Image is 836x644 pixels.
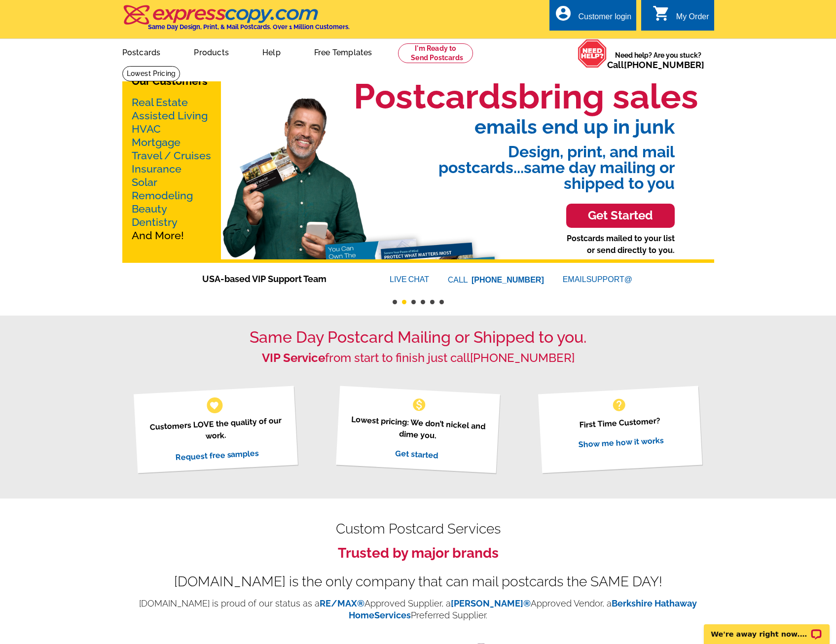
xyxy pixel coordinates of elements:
h1: Postcards bring sales [354,75,698,117]
span: favorite [209,400,219,410]
a: Real Estate [132,96,188,108]
h1: Same Day Postcard Mailing or Shipped to you. [122,328,714,347]
a: Get Started [566,191,675,233]
button: 5 of 6 [430,300,435,304]
a: [PHONE_NUMBER] [470,351,575,365]
a: Beauty [132,203,167,215]
span: Need help? Are you stuck? [607,50,709,70]
a: Mortgage [132,136,181,148]
p: [DOMAIN_NAME] is proud of our status as a Approved Supplier, a Approved Vendor, a Preferred Suppl... [122,598,714,621]
strong: VIP Service [262,351,325,365]
font: SUPPORT@ [586,274,634,286]
span: emails end up in junk [330,117,675,137]
a: Insurance [132,163,182,175]
button: 3 of 6 [411,300,416,304]
h2: from start to finish just call [122,351,714,365]
a: LIVECHAT [390,275,429,284]
h3: Trusted by major brands [122,545,714,562]
a: Assisted Living [132,109,208,122]
span: USA-based VIP Support Team [202,272,360,286]
a: Travel / Cruises [132,149,211,162]
p: First Time Customer? [550,413,690,432]
img: help [578,39,607,68]
div: Customer login [578,12,631,26]
h3: Get Started [579,209,662,223]
h2: Custom Postcard Services [122,523,714,535]
a: Remodeling [132,189,193,202]
a: Dentistry [132,216,178,228]
p: Postcards mailed to your list or send directly to you. [567,233,675,256]
a: EMAILSUPPORT@ [563,275,634,284]
a: Free Templates [298,40,388,63]
button: 4 of 6 [421,300,425,304]
button: 2 of 6 [402,300,406,304]
a: [PHONE_NUMBER] [472,276,544,284]
font: CALL [448,274,469,286]
a: [PHONE_NUMBER] [624,60,704,70]
font: LIVE [390,274,408,286]
i: account_circle [554,4,572,22]
span: help [611,397,627,413]
a: RE/MAX® [320,598,364,608]
a: shopping_cart My Order [653,11,709,23]
a: Postcards [107,40,177,63]
iframe: LiveChat chat widget [697,613,836,644]
a: Help [247,40,296,63]
div: [DOMAIN_NAME] is the only company that can mail postcards the SAME DAY! [122,576,714,588]
a: account_circle Customer login [554,11,631,23]
span: monetization_on [411,397,427,413]
a: Solar [132,176,157,188]
span: Design, print, and mail postcards...same day mailing or shipped to you [330,137,675,191]
a: Get started [395,448,438,460]
a: Request free samples [175,448,259,462]
h4: Same Day Design, Print, & Mail Postcards. Over 1 Million Customers. [148,23,350,31]
div: My Order [676,12,709,26]
p: Customers LOVE the quality of our work. [146,414,286,445]
button: 6 of 6 [439,300,444,304]
a: HVAC [132,123,161,135]
a: Same Day Design, Print, & Mail Postcards. Over 1 Million Customers. [122,12,350,31]
a: Show me how it works [578,435,664,449]
a: [PERSON_NAME]® [451,598,531,608]
i: shopping_cart [653,4,670,22]
p: And More! [132,96,212,242]
button: 1 of 6 [393,300,397,304]
span: Call [607,60,704,70]
a: Products [178,40,245,63]
p: Lowest pricing: We don’t nickel and dime you. [348,413,488,444]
